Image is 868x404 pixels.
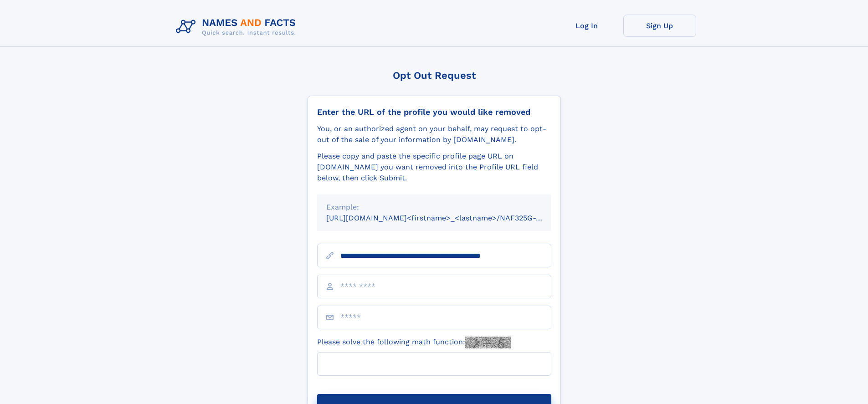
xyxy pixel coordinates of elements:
label: Please solve the following math function: [317,337,511,348]
div: Opt Out Request [308,70,561,81]
a: Sign Up [623,15,696,37]
div: Example: [326,202,542,213]
a: Log In [550,15,623,37]
img: Logo Names and Facts [172,15,303,39]
div: Please copy and paste the specific profile page URL on [DOMAIN_NAME] you want removed into the Pr... [317,151,551,184]
small: [URL][DOMAIN_NAME]<firstname>_<lastname>/NAF325G-xxxxxxxx [326,214,569,222]
div: You, or an authorized agent on your behalf, may request to opt-out of the sale of your informatio... [317,123,551,145]
div: Enter the URL of the profile you would like removed [317,107,551,117]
